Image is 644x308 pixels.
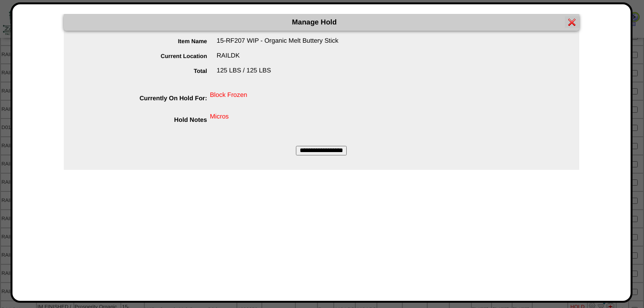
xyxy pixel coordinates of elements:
div: 15-RF207 WIP - Organic Melt Buttery Stick [83,37,579,52]
div: Manage Hold [64,14,579,31]
div: Micros [83,113,579,120]
div: 125 LBS / 125 LBS [83,67,579,82]
label: Item Name [83,38,217,45]
div: RAILDK [83,52,579,67]
div: Block Frozen [83,91,579,106]
img: error.gif [568,18,576,26]
label: Currently On Hold For: [83,95,210,102]
label: Hold Notes [83,116,210,123]
label: Total [83,68,217,74]
label: Current Location [83,53,217,59]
